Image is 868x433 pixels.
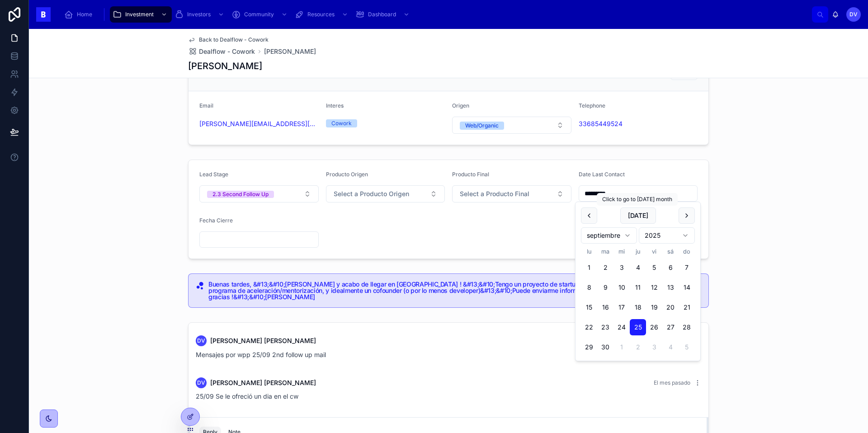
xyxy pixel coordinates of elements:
[188,60,262,72] h1: [PERSON_NAME]
[581,247,695,355] table: septiembre 2025
[172,6,229,23] a: Investors
[77,11,92,18] span: Home
[613,339,630,355] button: miércoles, 1 de octubre de 2025
[597,259,613,276] button: martes, 2 de septiembre de 2025
[630,299,646,315] button: jueves, 18 de septiembre de 2025
[646,299,662,315] button: viernes, 19 de septiembre de 2025
[613,299,630,315] button: miércoles, 17 de septiembre de 2025
[326,185,445,202] button: Select Button
[679,299,695,315] button: domingo, 21 de septiembre de 2025
[58,5,812,24] div: scrollable content
[197,337,205,344] span: DV
[679,279,695,296] button: domingo, 14 de septiembre de 2025
[197,379,205,386] span: DV
[229,6,292,23] a: Community
[579,119,623,128] a: 33685449524
[331,119,352,127] div: Cowork
[646,247,662,256] th: viernes
[452,171,489,178] span: Producto Final
[662,259,679,276] button: sábado, 6 de septiembre de 2025
[465,122,499,130] div: Web/Organic
[597,279,613,296] button: martes, 9 de septiembre de 2025
[199,185,319,202] button: Select Button
[210,378,316,387] span: [PERSON_NAME] [PERSON_NAME]
[654,379,690,386] span: El mes pasado
[188,47,255,56] a: Dealflow - Cowork
[581,319,597,335] button: lunes, 22 de septiembre de 2025
[662,247,679,256] th: sábado
[264,47,316,56] a: [PERSON_NAME]
[199,36,269,43] span: Back to Dealflow - Cowork
[581,247,597,256] th: lunes
[662,299,679,315] button: sábado, 20 de septiembre de 2025
[662,319,679,335] button: sábado, 27 de septiembre de 2025
[452,102,469,109] span: Origen
[581,299,597,315] button: lunes, 15 de septiembre de 2025
[36,7,51,22] img: App logo
[597,193,678,206] div: Click to go to [DATE] month
[613,279,630,296] button: miércoles, 10 de septiembre de 2025
[646,259,662,276] button: viernes, 5 de septiembre de 2025
[452,185,571,202] button: Select Button
[460,121,504,130] button: Unselect WEB_ORGANIC
[630,247,646,256] th: jueves
[630,319,646,335] button: jueves, 25 de septiembre de 2025, selected
[613,319,630,335] button: miércoles, 24 de septiembre de 2025
[662,339,679,355] button: sábado, 4 de octubre de 2025
[630,279,646,296] button: jueves, 11 de septiembre de 2025
[579,171,625,178] span: Date Last Contact
[199,217,233,224] span: Fecha Cierre
[581,339,597,355] button: lunes, 29 de septiembre de 2025
[630,339,646,355] button: jueves, 2 de octubre de 2025
[579,102,605,109] span: Telephone
[597,339,613,355] button: martes, 30 de septiembre de 2025
[210,336,316,345] span: [PERSON_NAME] [PERSON_NAME]
[646,319,662,335] button: viernes, 26 de septiembre de 2025
[597,299,613,315] button: martes, 16 de septiembre de 2025
[61,6,99,23] a: Home
[292,6,353,23] a: Resources
[581,279,597,296] button: lunes, 8 de septiembre de 2025
[208,281,701,300] h5: Buenas tardes, &#13;&#10;Soy David y acabo de llegar en Barcelona ! &#13;&#10;Tengo un proyecto d...
[326,171,368,178] span: Producto Origen
[849,11,858,18] span: DV
[353,6,414,23] a: Dashboard
[244,11,274,18] span: Community
[597,247,613,256] th: martes
[199,47,255,56] span: Dealflow - Cowork
[110,6,172,23] a: Investment
[187,11,211,18] span: Investors
[460,189,529,198] span: Select a Producto Final
[199,102,213,109] span: Email
[679,247,695,256] th: domingo
[679,319,695,335] button: domingo, 28 de septiembre de 2025
[679,339,695,355] button: domingo, 5 de octubre de 2025
[212,191,269,198] div: 2.3 Second Follow Up
[646,279,662,296] button: viernes, 12 de septiembre de 2025
[662,279,679,296] button: sábado, 13 de septiembre de 2025
[196,392,298,400] span: 25/09 Se le ofreció un dia en el cw
[581,259,597,276] button: lunes, 1 de septiembre de 2025
[188,36,269,43] a: Back to Dealflow - Cowork
[199,171,228,178] span: Lead Stage
[368,11,396,18] span: Dashboard
[452,117,571,134] button: Select Button
[613,259,630,276] button: miércoles, 3 de septiembre de 2025
[620,207,656,224] button: [DATE]
[125,11,154,18] span: Investment
[630,259,646,276] button: jueves, 4 de septiembre de 2025
[597,319,613,335] button: martes, 23 de septiembre de 2025
[679,259,695,276] button: domingo, 7 de septiembre de 2025
[199,119,319,128] a: [PERSON_NAME][EMAIL_ADDRESS][DOMAIN_NAME]
[613,247,630,256] th: miércoles
[334,189,409,198] span: Select a Producto Origen
[326,102,344,109] span: Interes
[646,339,662,355] button: viernes, 3 de octubre de 2025
[307,11,335,18] span: Resources
[196,350,701,359] p: Mensajes por wpp 25/09 2nd follow up mail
